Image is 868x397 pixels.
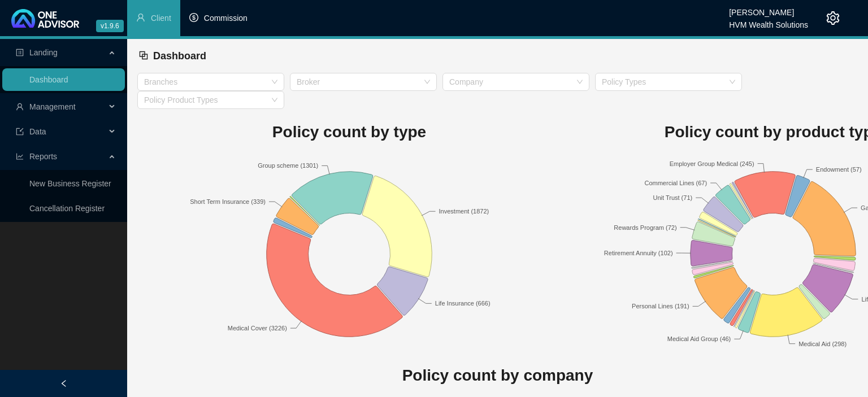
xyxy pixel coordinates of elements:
[29,48,58,57] span: Landing
[11,9,79,28] img: 2df55531c6924b55f21c4cf5d4484680-logo-light.svg
[667,335,731,342] text: Medical Aid Group (46)
[228,325,287,331] text: Medical Cover (3226)
[816,166,862,173] text: Endowment (57)
[153,50,206,62] span: Dashboard
[16,103,24,111] span: user
[729,15,808,28] div: HVM Wealth Solutions
[29,127,46,136] span: Data
[653,194,692,201] text: Unit Trust (71)
[632,303,689,309] text: Personal Lines (191)
[29,152,57,161] span: Reports
[29,179,111,188] a: New Business Register
[16,152,24,160] span: line-chart
[189,13,198,22] span: dollar
[190,198,266,205] text: Short Term Insurance (339)
[60,379,68,387] span: left
[258,162,318,169] text: Group scheme (1301)
[136,13,145,22] span: user
[729,3,808,15] div: [PERSON_NAME]
[826,11,840,25] span: setting
[16,128,24,136] span: import
[798,340,847,347] text: Medical Aid (298)
[670,160,754,167] text: Employer Group Medical (245)
[29,102,76,111] span: Management
[96,20,124,32] span: v1.9.6
[439,208,489,215] text: Investment (1872)
[604,250,673,256] text: Retirement Annuity (102)
[16,49,24,56] span: profile
[644,179,707,186] text: Commercial Lines (67)
[614,224,676,230] text: Rewards Program (72)
[137,363,858,388] h1: Policy count by company
[138,50,149,60] span: block
[151,14,171,23] span: Client
[137,120,561,145] h1: Policy count by type
[29,75,68,84] a: Dashboard
[29,204,105,213] a: Cancellation Register
[435,300,491,307] text: Life Insurance (666)
[204,14,248,23] span: Commission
